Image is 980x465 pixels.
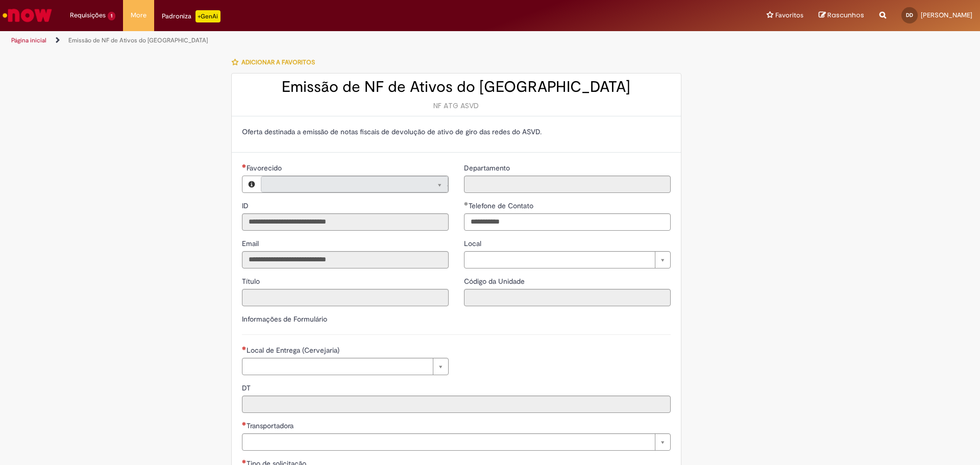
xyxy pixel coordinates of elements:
[464,176,671,193] input: Departamento
[242,459,247,463] span: Necessários
[464,239,483,248] span: Local
[242,213,449,231] input: ID
[464,289,671,306] input: Código da Unidade
[464,163,512,173] label: Somente leitura - Departamento
[261,176,448,192] a: Limpar campo Favorecido
[464,202,469,206] span: Obrigatório Preenchido
[827,10,864,20] span: Rascunhos
[11,36,46,44] a: Página inicial
[819,11,864,20] a: Rascunhos
[242,422,247,426] span: Necessários
[247,163,284,173] span: Necessários - Favorecido
[242,433,671,451] a: Limpar campo Transportadora
[242,79,671,95] h2: Emissão de NF de Ativos do [GEOGRAPHIC_DATA]
[242,277,262,286] span: Somente leitura - Título
[108,12,115,20] span: 1
[242,276,262,286] label: Somente leitura - Título
[464,277,527,286] span: Somente leitura - Código da Unidade
[231,52,321,73] button: Adicionar a Favoritos
[8,31,646,50] ul: Trilhas de página
[70,10,106,20] span: Requisições
[242,289,449,306] input: Título
[247,346,341,355] span: Necessários - Local de Entrega (Cervejaria)
[242,201,251,211] label: Somente leitura - ID
[242,201,251,210] span: Somente leitura - ID
[242,251,449,268] input: Email
[242,346,247,350] span: Necessários
[775,10,803,20] span: Favoritos
[464,276,527,286] label: Somente leitura - Código da Unidade
[464,251,671,268] a: Limpar campo Local
[469,201,535,210] span: Telefone de Contato
[162,10,220,22] div: Padroniza
[242,314,327,324] label: Informações de Formulário
[242,164,247,168] span: Necessários
[921,11,972,19] span: [PERSON_NAME]
[464,163,512,173] span: Somente leitura - Departamento
[242,238,261,249] label: Somente leitura - Email
[464,213,671,231] input: Telefone de Contato
[242,127,671,137] p: Oferta destinada a emissão de notas fiscais de devolução de ativo de giro das redes do ASVD.
[242,176,261,192] button: Favorecido, Visualizar este registro
[247,421,296,430] span: Necessários - Transportadora
[131,10,146,20] span: More
[1,5,54,26] img: ServiceNow
[242,239,261,248] span: Somente leitura - Email
[242,383,253,393] span: Somente leitura - DT
[241,58,315,66] span: Adicionar a Favoritos
[242,396,671,413] input: DT
[906,12,913,18] span: DD
[242,358,449,375] a: Limpar campo Local de Entrega (Cervejaria)
[68,36,208,44] a: Emissão de NF de Ativos do [GEOGRAPHIC_DATA]
[242,101,671,111] div: NF ATG ASVD
[195,10,220,22] p: +GenAi
[242,163,284,173] label: Somente leitura - Necessários - Favorecido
